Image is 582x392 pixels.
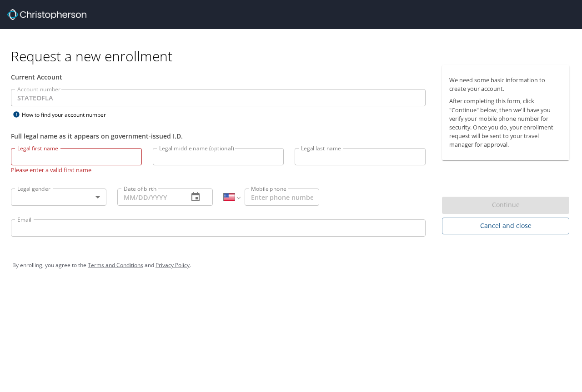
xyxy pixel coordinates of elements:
span: Cancel and close [449,220,562,232]
a: Terms and Conditions [88,261,143,269]
div: How to find your account number [11,109,125,120]
img: cbt logo [7,9,86,20]
input: MM/DD/YYYY [117,189,181,206]
button: Cancel and close [442,218,569,234]
p: We need some basic information to create your account. [449,76,562,93]
h1: Request a new enrollment [11,47,577,65]
p: Please enter a valid first name [11,165,142,174]
div: By enrolling, you agree to the and . [12,254,570,277]
div: ​ [11,189,106,206]
input: Enter phone number [245,189,319,206]
div: Current Account [11,72,426,82]
div: Full legal name as it appears on government-issued I.D. [11,131,426,141]
p: After completing this form, click "Continue" below, then we'll have you verify your mobile phone ... [449,97,562,149]
a: Privacy Policy [156,261,190,269]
